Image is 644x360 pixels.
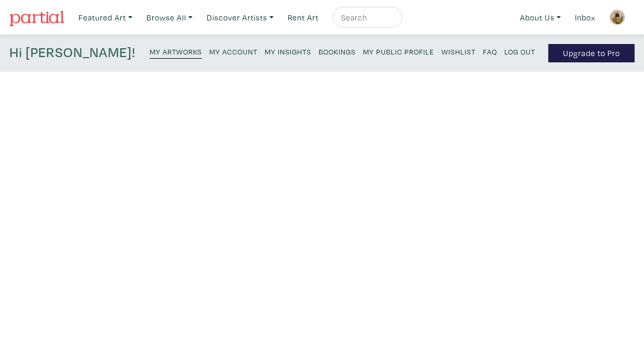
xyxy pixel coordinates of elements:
small: Log Out [504,47,535,57]
a: Inbox [570,7,600,28]
a: Browse All [142,7,197,28]
a: My Public Profile [363,44,434,58]
a: Bookings [319,44,356,58]
small: Wishlist [442,47,476,57]
input: Search [340,11,392,24]
small: FAQ [483,47,497,57]
small: Bookings [319,47,356,57]
a: Discover Artists [202,7,278,28]
a: My Account [209,44,257,58]
a: Rent Art [283,7,323,28]
img: phpThumb.php [609,9,625,25]
a: My Artworks [150,44,202,59]
a: About Us [515,7,566,28]
a: FAQ [483,44,497,58]
a: My Insights [265,44,311,58]
small: My Insights [265,47,311,57]
small: My Account [209,47,257,57]
small: My Artworks [150,47,202,57]
small: My Public Profile [363,47,434,57]
a: Log Out [504,44,535,58]
h4: Hi [PERSON_NAME]! [9,44,135,62]
a: Upgrade to Pro [548,44,635,62]
a: Wishlist [442,44,476,58]
a: Featured Art [74,7,137,28]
